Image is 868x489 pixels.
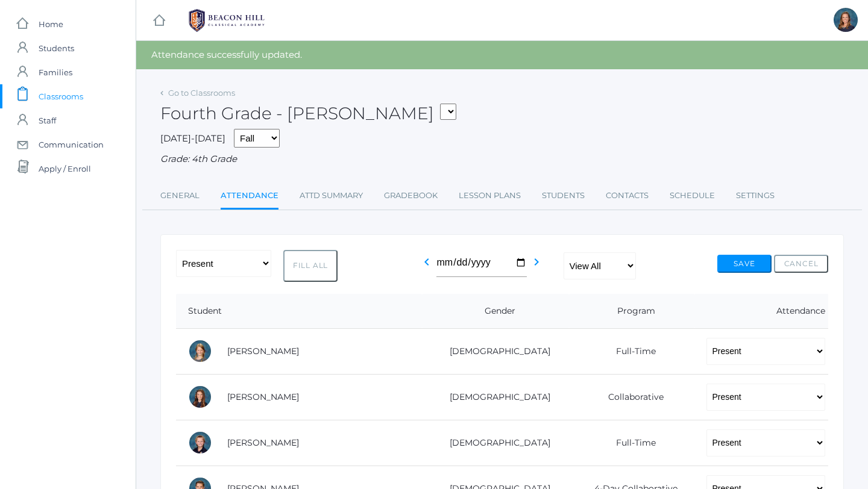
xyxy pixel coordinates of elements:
[188,385,212,409] div: Claire Arnold
[300,184,363,208] a: Attd Summary
[188,431,212,455] div: Levi Beaty
[227,437,299,448] a: [PERSON_NAME]
[569,294,694,329] th: Program
[420,255,434,269] i: chevron_left
[160,132,225,144] span: [DATE]-[DATE]
[717,255,772,273] button: Save
[188,339,212,363] div: Amelia Adams
[542,184,585,208] a: Students
[227,391,299,402] a: [PERSON_NAME]
[39,36,74,60] span: Students
[160,104,456,123] h2: Fourth Grade - [PERSON_NAME]
[420,260,434,272] a: chevron_left
[39,157,91,181] span: Apply / Enroll
[39,60,72,84] span: Families
[160,184,200,208] a: General
[384,184,438,208] a: Gradebook
[569,328,694,374] td: Full-Time
[569,420,694,466] td: Full-Time
[39,132,104,157] span: Communication
[283,250,338,282] button: Fill All
[39,12,63,36] span: Home
[834,8,858,32] div: Ellie Bradley
[160,152,844,166] div: Grade: 4th Grade
[774,255,828,273] button: Cancel
[422,328,569,374] td: [DEMOGRAPHIC_DATA]
[422,420,569,466] td: [DEMOGRAPHIC_DATA]
[606,184,649,208] a: Contacts
[736,184,775,208] a: Settings
[39,108,56,132] span: Staff
[168,88,235,98] a: Go to Classrooms
[136,41,868,69] div: Attendance successfully updated.
[670,184,715,208] a: Schedule
[227,346,299,357] a: [PERSON_NAME]
[529,260,544,272] a: chevron_right
[176,294,422,329] th: Student
[694,294,828,329] th: Attendance
[181,5,272,36] img: BHCALogos-05-308ed15e86a5a0abce9b8dd61676a3503ac9727e845dece92d48e8588c001991.png
[569,374,694,420] td: Collaborative
[422,294,569,329] th: Gender
[422,374,569,420] td: [DEMOGRAPHIC_DATA]
[459,184,521,208] a: Lesson Plans
[221,184,278,210] a: Attendance
[39,84,83,108] span: Classrooms
[529,255,544,269] i: chevron_right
